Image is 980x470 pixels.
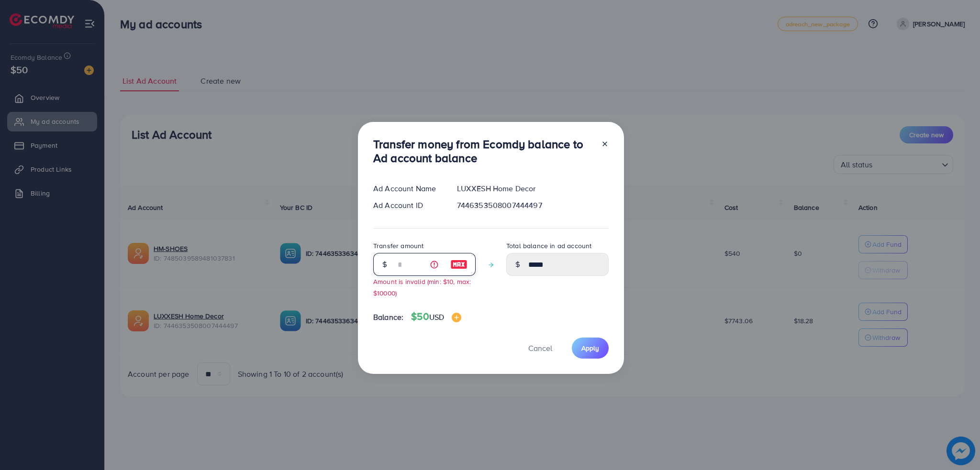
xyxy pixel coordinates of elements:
button: Apply [572,338,609,358]
div: Ad Account Name [366,183,449,194]
div: LUXXESH Home Decor [449,183,616,194]
h3: Transfer money from Ecomdy balance to Ad account balance [373,137,593,165]
span: USD [429,312,444,322]
img: image [452,313,461,322]
div: 7446353508007444497 [449,200,616,211]
small: Amount is invalid (min: $10, max: $10000) [373,277,471,297]
span: Apply [581,343,599,353]
img: image [450,259,468,270]
div: Ad Account ID [366,200,449,211]
label: Transfer amount [373,241,423,251]
label: Total balance in ad account [506,241,591,251]
button: Cancel [516,338,564,358]
h4: $50 [411,311,461,323]
span: Cancel [528,343,552,353]
span: Balance: [373,312,403,323]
